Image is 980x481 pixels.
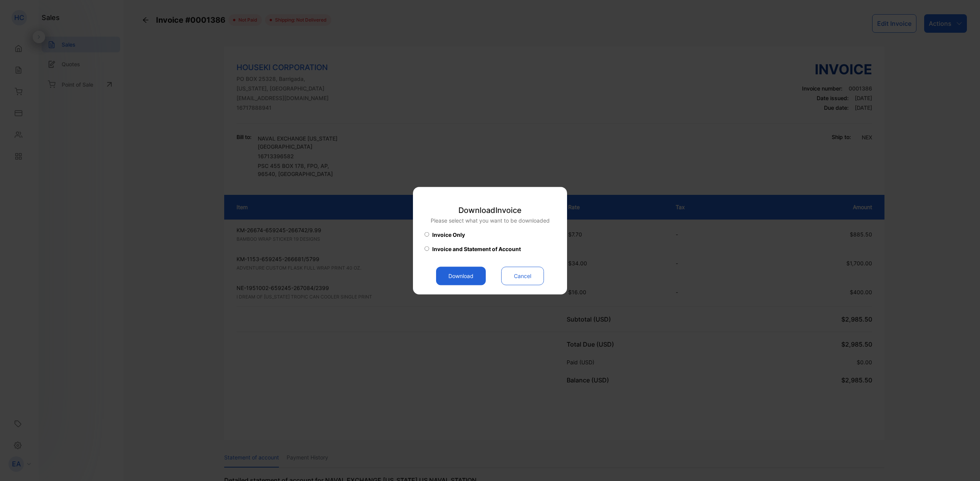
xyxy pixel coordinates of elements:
[432,245,521,253] span: Invoice and Statement of Account
[436,266,486,285] button: Download
[431,204,550,216] p: Download Invoice
[431,216,550,224] p: Please select what you want to be downloaded
[432,230,465,238] span: Invoice Only
[501,266,544,285] button: Cancel
[6,3,29,26] button: Open LiveChat chat widget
